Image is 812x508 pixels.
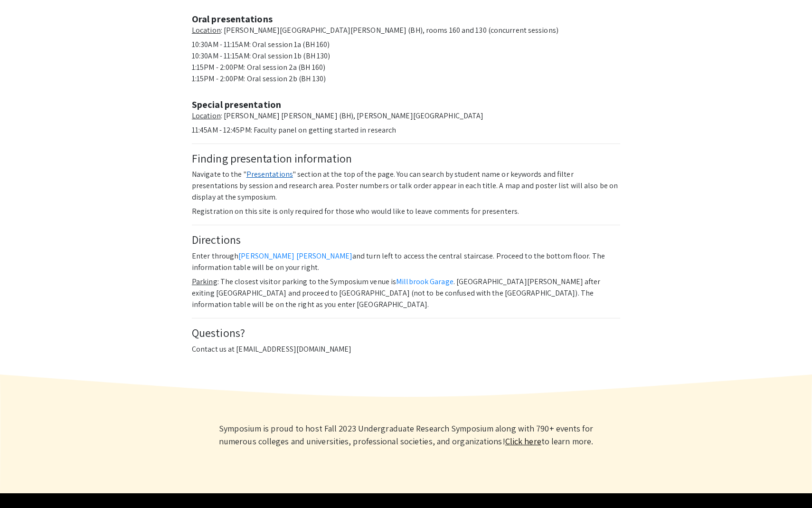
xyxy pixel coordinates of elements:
[192,250,620,273] p: Enter through and turn left to access the central staircase. Proceed to the bottom floor. The inf...
[192,98,281,111] strong: Special presentation
[192,25,620,36] p: : [PERSON_NAME][GEOGRAPHIC_DATA][PERSON_NAME] (BH), rooms 160 and 130 (concurrent sessions)
[246,169,293,179] a: Presentations
[396,277,453,287] a: Millbrook Garage
[192,111,221,121] u: Location
[192,276,620,310] p: : The closest visitor parking to the Symposium venue is . [GEOGRAPHIC_DATA][PERSON_NAME] after ex...
[192,206,620,217] p: Registration on this site is only required for those who would like to leave comments for present...
[192,277,217,287] u: Parking
[192,169,620,203] p: Navigate to the " " section at the top of the page. You can search by student name or keywords an...
[192,152,620,165] h4: Finding presentation information
[192,25,221,35] u: Location
[238,251,352,261] a: [PERSON_NAME] [PERSON_NAME]
[202,422,610,448] p: Symposium is proud to host Fall 2023 Undergraduate Research Symposium along with 790+ events for ...
[192,125,620,136] p: 11:45AM - 12:45PM: Faculty panel on getting started in research
[505,436,541,447] a: Learn more about Symposium
[7,465,40,501] iframe: Chat
[192,233,620,247] h4: Directions
[192,39,620,85] p: 10:30AM - 11:15AM: Oral session 1a (BH 160) 10:30AM - 11:15AM: Oral session 1b (BH 130) 1:15PM - ...
[192,110,620,122] p: : [PERSON_NAME] [PERSON_NAME] (BH), [PERSON_NAME][GEOGRAPHIC_DATA]
[192,326,620,340] h4: Questions?
[192,344,620,355] p: Contact us at [EMAIL_ADDRESS][DOMAIN_NAME]
[192,13,273,25] strong: Oral presentations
